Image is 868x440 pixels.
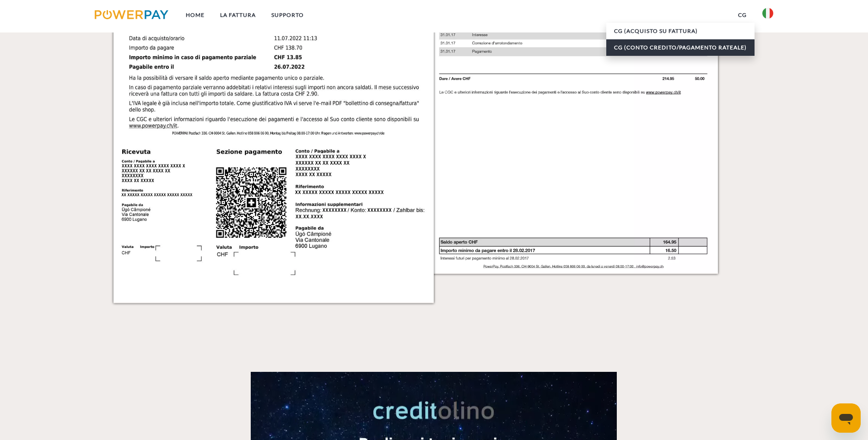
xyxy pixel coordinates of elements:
[212,7,264,23] a: LA FATTURA
[606,23,755,39] a: CG (Acquisto su fattura)
[264,7,312,23] a: Supporto
[831,403,861,433] iframe: Pulsante per aprire la finestra di messaggistica
[606,39,755,56] a: CG (Conto Credito/Pagamento rateale)
[762,8,773,19] img: it
[95,10,168,19] img: logo-powerpay.svg
[178,7,212,23] a: Home
[730,7,755,23] a: CG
